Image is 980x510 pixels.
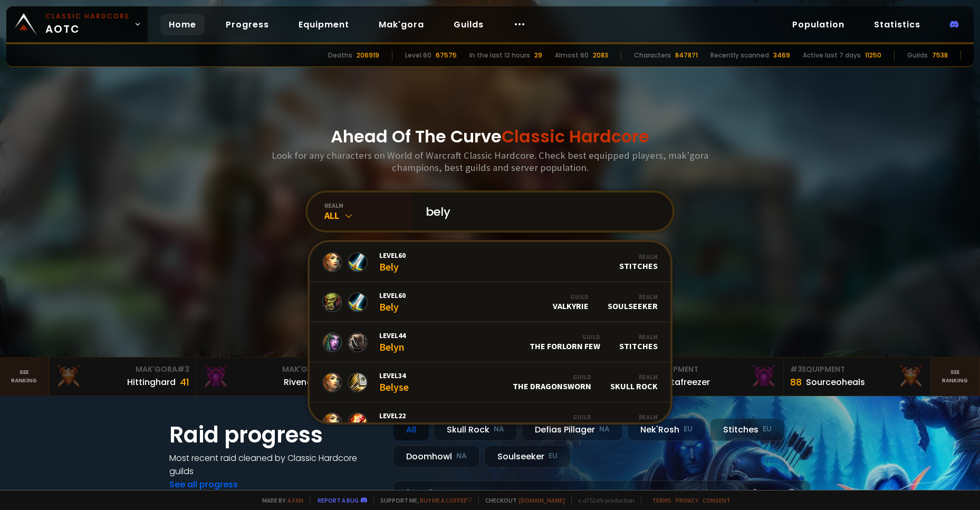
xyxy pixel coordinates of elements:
div: Guilds [907,51,928,60]
div: Active last 7 days [803,51,861,60]
small: EU [549,451,558,461]
div: Defias Pillager [522,418,623,441]
div: 88 [790,375,802,389]
div: Realm [610,373,658,381]
div: Equipment [643,364,777,375]
a: Seeranking [931,358,980,396]
div: 206919 [357,51,379,60]
div: Belyn [379,331,406,353]
a: Guilds [445,14,492,35]
div: Stitches [710,418,785,441]
div: The Dragonsworn [513,373,591,391]
div: Guild [553,293,589,301]
a: Level22BelynnGuildSlash QuitRealmSkull Rock [310,402,670,442]
div: 847871 [675,51,698,60]
small: EU [684,424,693,435]
a: Terms [652,496,671,504]
span: Level 60 [379,291,406,300]
div: Doomhowl [393,445,480,468]
small: NA [456,451,467,461]
div: 41 [180,375,189,389]
a: Equipment [290,14,358,35]
small: Classic Hardcore [45,12,130,21]
div: All [324,209,413,222]
a: #3Equipment88Sourceoheals [784,358,931,396]
div: Realm [608,293,658,301]
span: Classic Hardcore [502,124,649,148]
div: The Forlorn Few [530,333,600,351]
h3: Look for any characters on World of Warcraft Classic Hardcore. Check best equipped players, mak'g... [267,149,713,174]
a: Consent [703,496,731,504]
span: # 3 [177,364,189,374]
a: Mak'gora [370,14,433,35]
div: Skull Rock [610,373,658,391]
a: See all progress [169,478,238,490]
span: Support me, [373,496,472,504]
a: Level44BelynGuildThe Forlorn FewRealmStitches [310,322,670,362]
div: Stitches [619,333,658,351]
div: In the last 12 hours [469,51,530,60]
a: Statistics [866,14,929,35]
div: Almost 60 [555,51,589,60]
div: 2083 [593,51,608,60]
div: Level 60 [405,51,431,60]
div: Guild [513,373,591,381]
div: Valkyrie [553,293,589,311]
a: Population [784,14,853,35]
div: Realm [619,333,658,341]
a: #2Equipment88Notafreezer [637,358,784,396]
div: realm [324,201,413,209]
a: [DOMAIN_NAME] [519,496,565,504]
h1: Ahead Of The Curve [331,124,649,149]
h1: Raid progress [169,418,380,451]
div: Bely [379,251,406,273]
a: a fan [287,496,303,504]
span: Level 34 [379,371,409,380]
span: v. d752d5 - production [571,496,635,504]
div: Characters [634,51,671,60]
div: Deaths [328,51,352,60]
a: [DATE]zgpetri on godDefias Pillager8 /90 [393,480,811,508]
span: Level 22 [379,411,410,420]
h4: Most recent raid cleaned by Classic Hardcore guilds [169,451,380,478]
span: Level 60 [379,251,406,260]
span: AOTC [45,12,130,37]
div: Mak'Gora [203,364,337,375]
div: 29 [534,51,542,60]
input: Search a character... [419,193,660,230]
div: Equipment [790,364,924,375]
div: Skull Rock [434,418,517,441]
a: Level60BelyRealmStitches [310,242,670,282]
div: Mak'Gora [55,364,189,375]
div: Realm [619,253,658,261]
span: Made by [256,496,303,504]
div: Belynn [379,411,410,434]
a: Progress [217,14,277,35]
small: EU [763,424,772,435]
div: Recently scanned [710,51,769,60]
div: 67575 [436,51,457,60]
a: Mak'Gora#2Rivench100 [196,358,343,396]
div: Skull Rock [610,413,658,431]
div: Bely [379,291,406,313]
span: Level 44 [379,331,406,340]
a: Mak'Gora#3Hittinghard41 [49,358,196,396]
div: Realm [610,413,658,421]
span: # 3 [790,364,802,374]
div: Notafreezer [659,376,710,389]
div: Stitches [619,253,658,271]
a: Privacy [676,496,698,504]
div: Soulseeker [484,445,571,468]
div: Slash Quit [546,413,591,431]
div: 11250 [865,51,881,60]
div: Rivench [284,376,317,389]
div: Soulseeker [608,293,658,311]
a: Home [160,14,205,35]
div: Belyse [379,371,409,393]
div: Hittinghard [127,376,176,389]
a: Report a bug [318,496,359,504]
a: Classic HardcoreAOTC [6,6,148,42]
div: All [393,418,429,441]
a: Level34BelyseGuildThe DragonswornRealmSkull Rock [310,362,670,402]
div: Guild [546,413,591,421]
